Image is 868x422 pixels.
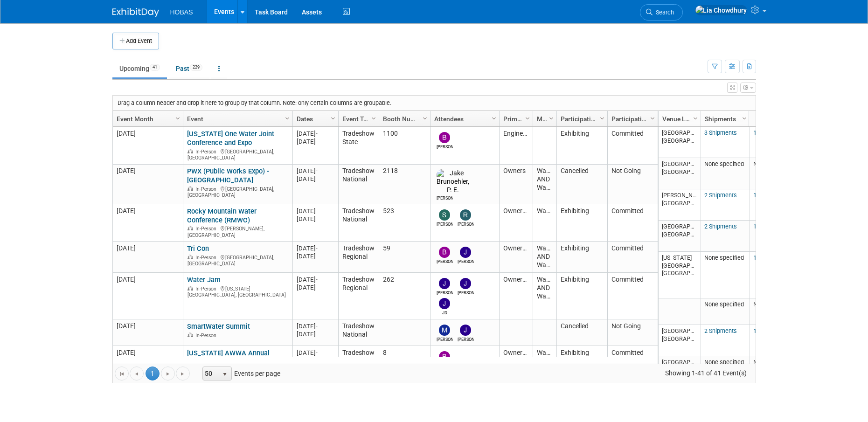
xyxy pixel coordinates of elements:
[659,252,701,298] td: [US_STATE][GEOGRAPHIC_DATA], [GEOGRAPHIC_DATA]
[187,284,288,298] div: [US_STATE][GEOGRAPHIC_DATA], [GEOGRAPHIC_DATA]
[282,111,292,125] a: Column Settings
[458,221,474,228] div: Rene Garcia
[187,167,269,184] a: PWX (Public Works Expo) - [GEOGRAPHIC_DATA]
[437,194,453,201] div: Jake Brunoehler, P. E.
[297,276,334,284] div: [DATE]
[328,111,338,125] a: Column Settings
[490,115,498,122] span: Column Settings
[640,4,683,21] a: Search
[533,242,556,273] td: Water AND Wastewater
[439,209,450,221] img: Stephen Alston
[607,273,658,319] td: Committed
[611,111,652,127] a: Participation
[338,242,379,273] td: Tradeshow Regional
[499,127,533,164] td: Engineers
[649,115,656,122] span: Column Settings
[607,319,658,346] td: Not Going
[195,332,219,339] span: In-Person
[297,138,334,145] div: [DATE]
[656,367,755,380] span: Showing 1-41 of 41 Event(s)
[556,346,607,383] td: Exhibiting
[753,327,783,334] a: 1 Giveaway
[187,224,288,238] div: [PERSON_NAME], [GEOGRAPHIC_DATA]
[439,247,450,258] img: Bryant Welch
[705,111,743,127] a: Shipments
[607,165,658,205] td: Not Going
[195,255,219,261] span: In-Person
[548,115,555,122] span: Column Settings
[439,325,450,336] img: Mike Bussio
[190,367,290,380] span: Events per page
[434,111,493,127] a: Attendees
[195,286,219,292] span: In-Person
[561,111,601,127] a: Participation Type
[342,111,373,127] a: Event Type (Tradeshow National, Regional, State, Sponsorship, Assoc Event)
[379,127,430,164] td: 1100
[329,115,337,122] span: Column Settings
[338,319,379,346] td: Tradeshow National
[316,276,318,283] span: -
[112,8,159,17] img: ExhibitDay
[187,111,286,127] a: Event
[316,245,318,252] span: -
[437,221,453,228] div: Stephen Alston
[690,111,701,125] a: Column Settings
[753,160,793,167] span: None specified
[112,33,159,49] button: Add Event
[499,242,533,273] td: Owners/Engineers
[695,5,747,15] img: Lia Chowdhury
[659,127,701,158] td: [GEOGRAPHIC_DATA], [GEOGRAPHIC_DATA]
[203,367,219,380] span: 50
[113,204,183,242] td: [DATE]
[187,255,193,259] img: In-Person Event
[556,242,607,273] td: Exhibiting
[439,298,450,309] img: JD Demore
[338,273,379,319] td: Tradeshow Regional
[503,111,527,127] a: Primary Attendees
[460,325,471,336] img: Jeffrey LeBlanc
[316,208,318,214] span: -
[659,356,701,387] td: [GEOGRAPHIC_DATA], [GEOGRAPHIC_DATA]
[546,111,556,125] a: Column Settings
[169,60,209,77] a: Past229
[297,215,334,223] div: [DATE]
[187,207,257,224] a: Rocky Mountain Water Conference (RMWC)
[297,111,332,127] a: Dates
[607,242,658,273] td: Committed
[161,367,175,380] a: Go to the next page
[704,192,737,199] a: 2 Shipments
[499,165,533,205] td: Owners
[704,327,737,334] a: 2 Shipments
[753,192,783,199] a: 1 Giveaway
[379,273,430,319] td: 262
[458,336,474,343] div: Jeffrey LeBlanc
[659,158,701,189] td: [GEOGRAPHIC_DATA], [GEOGRAPHIC_DATA]
[173,111,183,125] a: Column Settings
[704,359,744,366] span: None specified
[741,115,748,122] span: Column Settings
[195,226,219,232] span: In-Person
[297,167,334,175] div: [DATE]
[187,186,193,191] img: In-Person Event
[379,346,430,383] td: 8
[383,111,424,127] a: Booth Number
[179,370,187,378] span: Go to the last page
[130,367,144,380] a: Go to the previous page
[659,325,701,356] td: [GEOGRAPHIC_DATA], [GEOGRAPHIC_DATA]
[533,273,556,319] td: Water AND Wastewater
[297,244,334,252] div: [DATE]
[297,207,334,215] div: [DATE]
[537,111,550,127] a: Market
[150,64,160,71] span: 41
[112,60,167,77] a: Upcoming41
[221,371,229,378] span: select
[739,111,750,125] a: Column Settings
[460,209,471,221] img: Rene Garcia
[556,127,607,164] td: Exhibiting
[437,169,469,194] img: Jake Brunoehler, P. E.
[379,165,430,205] td: 2118
[499,346,533,383] td: Owners/Engineers
[316,167,318,174] span: -
[187,244,209,253] a: Tri Con
[297,357,334,365] div: [DATE]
